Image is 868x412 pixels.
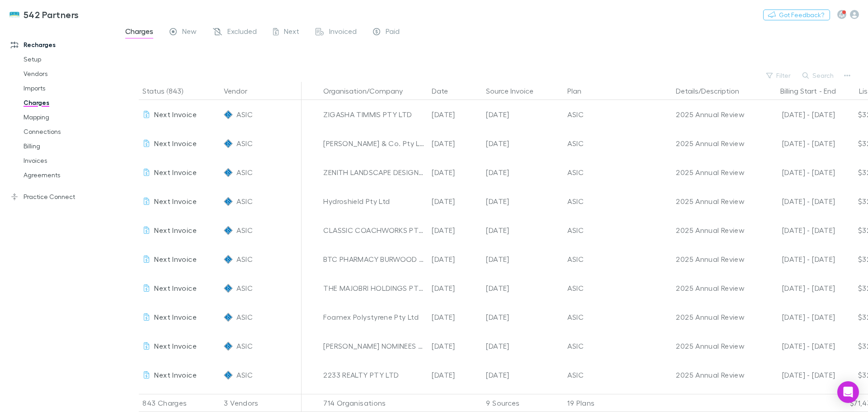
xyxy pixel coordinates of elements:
[676,331,750,360] div: 2025 Annual Review
[428,129,482,158] div: [DATE]
[757,158,835,187] div: [DATE] - [DATE]
[564,394,672,412] div: 19 Plans
[323,303,425,331] div: Foamex Polystyrene Pty Ltd
[323,82,414,100] button: Organisation/Company
[676,100,750,129] div: 2025 Annual Review
[224,226,233,235] img: ASIC's Logo
[428,100,482,129] div: [DATE]
[757,245,835,274] div: [DATE] - [DATE]
[486,82,544,100] button: Source Invoice
[154,284,196,292] span: Next Invoice
[323,158,425,187] div: ZENITH LANDSCAPE DESIGNS PTY LTD
[224,284,233,293] img: ASIC's Logo
[323,360,425,389] div: 2233 REALTY PTY LTD
[14,95,122,110] a: Charges
[486,274,560,303] div: [DATE]
[486,331,560,360] div: [DATE]
[567,331,669,360] div: ASIC
[14,66,122,81] a: Vendors
[676,82,750,100] button: Details/Description
[567,82,592,100] button: Plan
[757,360,835,389] div: [DATE] - [DATE]
[224,82,258,100] button: Vendor
[220,394,302,412] div: 3 Vendors
[567,360,669,389] div: ASIC
[486,187,560,216] div: [DATE]
[676,216,750,245] div: 2025 Annual Review
[154,370,196,379] span: Next Invoice
[236,303,252,331] span: ASIC
[386,27,400,38] span: Paid
[486,303,560,331] div: [DATE]
[14,168,122,182] a: Agreements
[762,70,796,81] button: Filter
[676,158,750,187] div: 2025 Annual Review
[320,394,428,412] div: 714 Organisations
[2,38,122,52] a: Recharges
[236,216,252,245] span: ASIC
[224,110,233,119] img: ASIC's Logo
[154,255,196,263] span: Next Invoice
[236,274,252,303] span: ASIC
[9,9,20,20] img: 542 Partners's Logo
[486,360,560,389] div: [DATE]
[24,9,79,20] h3: 542 Partners
[482,394,564,412] div: 9 Sources
[329,27,357,38] span: Invoiced
[676,129,750,158] div: 2025 Annual Review
[4,4,85,25] a: 542 Partners
[236,100,252,129] span: ASIC
[567,158,669,187] div: ASIC
[757,187,835,216] div: [DATE] - [DATE]
[154,226,196,234] span: Next Invoice
[14,124,122,139] a: Connections
[757,303,835,331] div: [DATE] - [DATE]
[224,370,233,379] img: ASIC's Logo
[798,70,839,81] button: Search
[567,100,669,129] div: ASIC
[154,168,196,176] span: Next Invoice
[428,216,482,245] div: [DATE]
[142,82,194,100] button: Status (843)
[567,129,669,158] div: ASIC
[323,245,425,274] div: BTC PHARMACY BURWOOD PTY LTD
[236,158,252,187] span: ASIC
[757,274,835,303] div: [DATE] - [DATE]
[757,100,835,129] div: [DATE] - [DATE]
[676,245,750,274] div: 2025 Annual Review
[428,331,482,360] div: [DATE]
[428,303,482,331] div: [DATE]
[14,110,122,124] a: Mapping
[323,100,425,129] div: ZIGASHA TIMMIS PTY LTD
[323,274,425,303] div: THE MAJOBRI HOLDINGS PTY LTD
[125,27,153,38] span: Charges
[224,341,233,350] img: ASIC's Logo
[154,197,196,205] span: Next Invoice
[14,139,122,153] a: Billing
[224,313,233,322] img: ASIC's Logo
[757,129,835,158] div: [DATE] - [DATE]
[236,331,252,360] span: ASIC
[428,360,482,389] div: [DATE]
[676,187,750,216] div: 2025 Annual Review
[284,27,299,38] span: Next
[486,129,560,158] div: [DATE]
[224,139,233,148] img: ASIC's Logo
[323,216,425,245] div: CLASSIC COACHWORKS PTY LIMITED
[236,245,252,274] span: ASIC
[182,27,197,38] span: New
[567,303,669,331] div: ASIC
[139,394,220,412] div: 843 Charges
[14,81,122,95] a: Imports
[2,189,122,204] a: Practice Connect
[567,216,669,245] div: ASIC
[486,216,560,245] div: [DATE]
[486,100,560,129] div: [DATE]
[14,153,122,168] a: Invoices
[236,360,252,389] span: ASIC
[780,82,817,100] button: Billing Start
[567,245,669,274] div: ASIC
[432,82,459,100] button: Date
[323,129,425,158] div: [PERSON_NAME] & Co. Pty Ltd
[224,168,233,177] img: ASIC's Logo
